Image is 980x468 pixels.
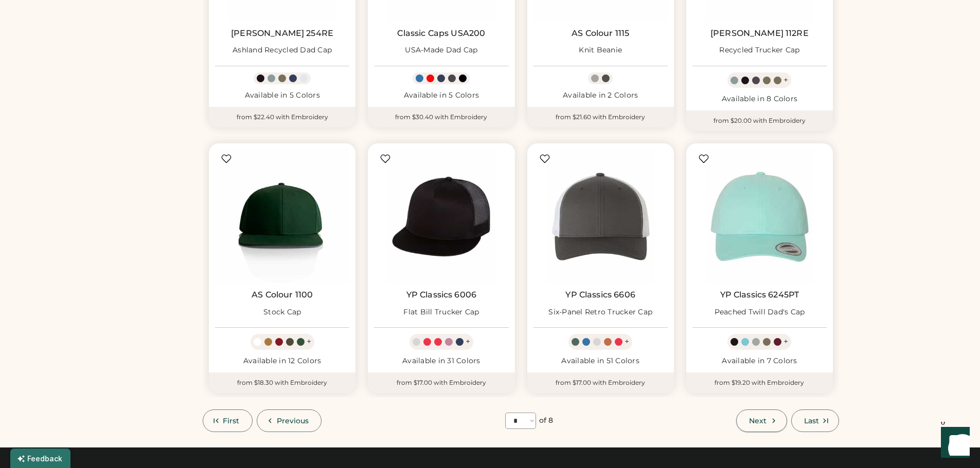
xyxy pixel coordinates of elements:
[692,149,827,284] img: YP Classics 6245PT Peached Twill Dad's Cap
[215,149,349,284] img: AS Colour 1100 Stock Cap
[720,290,799,300] a: YP Classics 6245PT
[548,307,652,317] div: Six-Panel Retro Trucker Cap
[223,417,240,424] span: First
[252,290,313,300] a: AS Colour 1100
[368,372,514,393] div: from $17.00 with Embroidery
[572,28,629,39] a: AS Colour 1115
[215,356,349,366] div: Available in 12 Colors
[403,307,479,317] div: Flat Bill Trucker Cap
[533,149,668,284] img: YP Classics 6606 Six-Panel Retro Trucker Cap
[579,45,622,55] div: Knit Beanie
[715,307,805,317] div: Peached Twill Dad's Cap
[625,336,629,347] div: +
[783,336,788,347] div: +
[527,372,674,393] div: from $17.00 with Embroidery
[527,107,674,127] div: from $21.60 with Embroidery
[736,409,787,432] button: Next
[931,422,975,466] iframe: Front Chat
[209,107,355,127] div: from $22.40 with Embroidery
[374,356,508,366] div: Available in 31 Colors
[692,94,827,104] div: Available in 8 Colors
[215,90,349,101] div: Available in 5 Colors
[749,417,767,424] span: Next
[374,90,508,101] div: Available in 5 Colors
[719,45,799,55] div: Recycled Trucker Cap
[307,336,311,347] div: +
[783,74,788,86] div: +
[231,28,333,39] a: [PERSON_NAME] 254RE
[397,28,485,39] a: Classic Caps USA200
[686,372,833,393] div: from $19.20 with Embroidery
[406,290,476,300] a: YP Classics 6006
[791,409,839,432] button: Last
[374,149,508,284] img: YP Classics 6006 Flat Bill Trucker Cap
[203,409,253,432] button: First
[692,356,827,366] div: Available in 7 Colors
[233,45,332,55] div: Ashland Recycled Dad Cap
[804,417,819,424] span: Last
[257,409,322,432] button: Previous
[209,372,355,393] div: from $18.30 with Embroidery
[533,90,668,101] div: Available in 2 Colors
[565,290,635,300] a: YP Classics 6606
[533,356,668,366] div: Available in 51 Colors
[263,307,301,317] div: Stock Cap
[405,45,477,55] div: USA-Made Dad Cap
[277,417,309,424] span: Previous
[686,110,833,131] div: from $20.00 with Embroidery
[466,336,470,347] div: +
[710,28,809,39] a: [PERSON_NAME] 112RE
[539,416,553,426] div: of 8
[368,107,514,127] div: from $30.40 with Embroidery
